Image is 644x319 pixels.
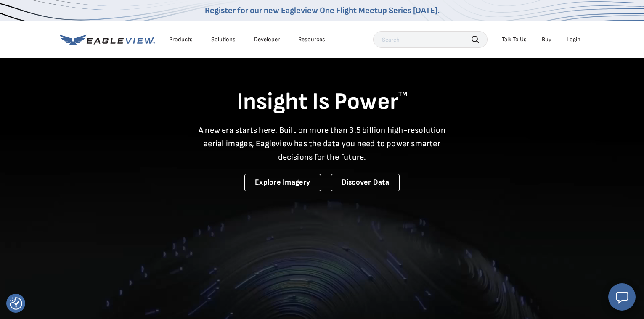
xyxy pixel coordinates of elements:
div: Solutions [211,36,236,43]
button: Consent Preferences [10,297,22,310]
div: Talk To Us [502,36,527,43]
sup: TM [398,90,408,98]
a: Discover Data [331,174,400,191]
div: Login [567,36,580,43]
a: Buy [542,36,551,43]
a: Developer [254,36,280,43]
img: Revisit consent button [10,297,22,310]
button: Open chat window [608,283,636,311]
p: A new era starts here. Built on more than 3.5 billion high-resolution aerial images, Eagleview ha... [193,124,451,164]
h1: Insight Is Power [60,87,585,117]
input: Search [373,31,488,48]
div: Products [169,36,193,43]
a: Register for our new Eagleview One Flight Meetup Series [DATE]. [205,5,440,16]
div: Resources [298,36,325,43]
a: Explore Imagery [244,174,321,191]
